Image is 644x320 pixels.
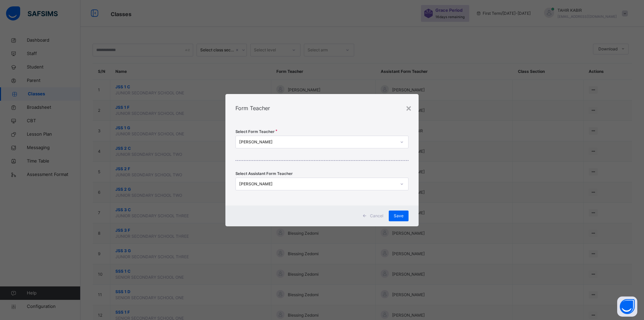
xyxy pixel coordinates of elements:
span: Save [394,213,404,219]
div: [PERSON_NAME] [239,139,396,145]
button: Open asap [617,296,637,317]
div: × [406,101,412,115]
span: Cancel [370,213,383,219]
span: Select Assistant Form Teacher [235,171,293,177]
span: Form Teacher [235,105,270,111]
span: Select Form Teacher [235,129,275,135]
div: [PERSON_NAME] [239,181,396,187]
